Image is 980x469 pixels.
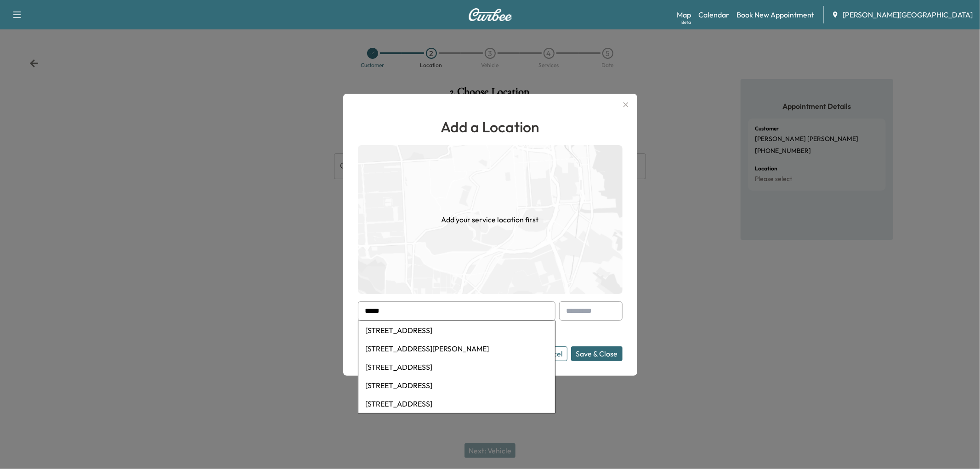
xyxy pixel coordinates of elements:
[358,376,555,395] li: [STREET_ADDRESS]
[681,19,691,26] div: Beta
[358,116,623,138] h1: Add a Location
[843,9,973,20] span: [PERSON_NAME][GEOGRAPHIC_DATA]
[442,214,539,225] h1: Add your service location first
[698,9,729,20] a: Calendar
[358,395,555,413] li: [STREET_ADDRESS]
[358,358,555,376] li: [STREET_ADDRESS]
[468,8,512,21] img: Curbee Logo
[677,9,691,20] a: MapBeta
[358,145,623,294] img: empty-map-CL6vilOE.png
[736,9,814,20] a: Book New Appointment
[571,346,623,361] button: Save & Close
[358,321,555,339] li: [STREET_ADDRESS]
[358,339,555,358] li: [STREET_ADDRESS][PERSON_NAME]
